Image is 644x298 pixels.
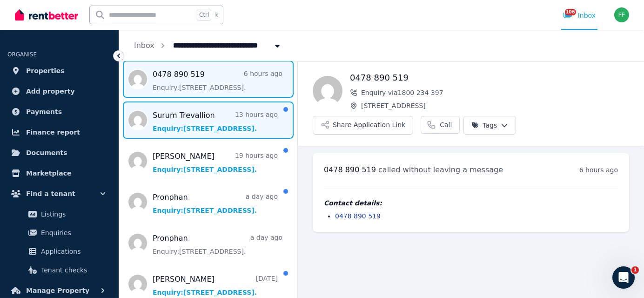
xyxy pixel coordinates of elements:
a: [PERSON_NAME][DATE]Enquiry:[STREET_ADDRESS]. [153,274,278,297]
img: RentBetter [15,8,78,22]
a: Enquiries [11,223,107,242]
a: Add property [7,82,111,101]
span: Call [440,120,452,129]
a: Tenant checks [11,261,107,279]
span: Enquiry via 1800 234 397 [361,88,629,97]
span: Applications [41,246,104,257]
button: Share Application Link [313,116,413,135]
a: Call [421,116,460,134]
h4: Contact details: [324,198,618,208]
iframe: Intercom live chat [612,266,635,289]
span: Ctrl [197,9,211,21]
span: 1 [631,266,639,274]
nav: Breadcrumb [119,30,297,61]
div: Inbox [563,11,596,20]
h1: 0478 890 519 [350,71,629,84]
span: Enquiries [41,227,104,238]
span: Payments [26,106,62,117]
a: 0478 890 5196 hours agoEnquiry:[STREET_ADDRESS]. [153,69,282,92]
span: [STREET_ADDRESS] [361,101,629,110]
a: Documents [7,143,111,162]
a: Pronphana day agoEnquiry:[STREET_ADDRESS]. [153,192,278,215]
span: k [215,11,218,19]
span: Properties [26,65,65,76]
span: Documents [26,147,67,158]
time: 6 hours ago [579,166,618,174]
a: Surum Trevallion13 hours agoEnquiry:[STREET_ADDRESS]. [153,110,278,133]
span: Tenant checks [41,264,104,276]
span: ORGANISE [7,51,37,58]
a: Inbox [134,41,154,50]
span: Tags [471,121,497,130]
span: Find a tenant [26,188,75,199]
a: [PERSON_NAME]19 hours agoEnquiry:[STREET_ADDRESS]. [153,151,278,174]
a: Listings [11,205,107,223]
a: 0478 890 519 [335,212,381,220]
a: Applications [11,242,107,261]
span: Add property [26,86,75,97]
span: Marketplace [26,168,71,179]
button: Tags [463,116,516,135]
button: Find a tenant [7,184,111,203]
a: Pronphana day agoEnquiry:[STREET_ADDRESS]. [153,233,282,256]
a: Marketplace [7,164,111,183]
a: Properties [7,61,111,80]
img: 0478 890 519 [313,76,342,106]
span: 0478 890 519 [324,165,376,174]
a: Finance report [7,123,111,142]
span: called without leaving a message [378,165,503,174]
span: Manage Property [26,285,89,296]
img: Frank frank@northwardrentals.com.au [614,7,629,22]
span: 106 [565,9,576,15]
span: Finance report [26,127,80,138]
a: Payments [7,102,111,121]
span: Listings [41,209,104,220]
